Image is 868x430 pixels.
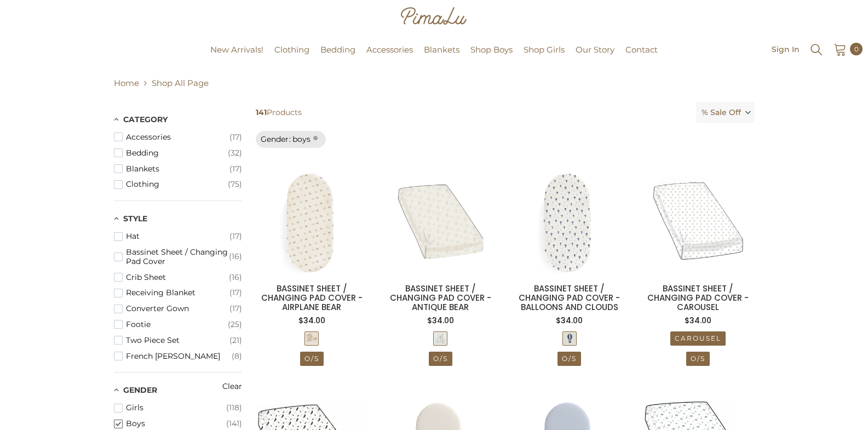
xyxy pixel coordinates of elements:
b: 141 [256,107,267,117]
a: Bedding [315,43,361,71]
span: (75) [228,180,242,189]
a: Clothing [269,43,315,71]
button: Footie [114,317,242,332]
span: O/S [429,352,452,365]
span: Clothing [126,180,228,189]
span: CAROUSEL [670,331,726,346]
span: Accessories [366,44,413,55]
span: (8) [232,352,242,361]
a: New Arrivals! [205,43,269,71]
span: AIRPLANE BEARS [304,331,319,346]
span: (17) [229,164,242,174]
button: Converter Gown [114,301,242,317]
summary: Search [809,42,824,57]
span: Shop Girls [524,44,565,55]
span: O/S [686,352,710,366]
span: (141) [226,419,242,428]
span: Footie [126,320,228,329]
span: O/S [687,352,709,365]
span: Sign In [772,45,800,53]
span: $34.00 [427,315,454,326]
span: Bedding [320,44,355,55]
span: (118) [226,403,242,412]
span: Accessories [126,133,229,142]
img: Pimalu [401,7,467,25]
span: Bassinet Sheet / Changing Pad Cover [126,248,229,266]
button: Clothing [114,176,242,192]
a: Shop Boys [465,43,518,71]
a: Contact [620,43,663,71]
span: O/S [558,352,580,365]
span: (17) [229,133,242,142]
span: Hat [126,232,229,241]
button: Bassinet Sheet / Changing Pad Cover [114,244,242,270]
button: Crib Sheet [114,270,242,285]
span: French [PERSON_NAME] [126,352,232,361]
label: % Sale off [696,102,755,123]
span: Category [123,114,168,124]
a: Our Story [570,43,620,71]
span: Shop Boys [470,44,513,55]
span: 0 [854,43,859,55]
a: Blankets [418,43,465,71]
span: Receiving Blanket [126,288,229,297]
span: Contact [625,44,658,55]
span: Blankets [424,44,459,55]
span: boys [292,134,311,144]
button: Accessories [114,129,242,145]
span: CAROUSEL [671,332,725,345]
span: (25) [228,320,242,329]
a: BASSINET SHEET / CHANGING PAD COVER - CAROUSEL [647,283,749,313]
button: Receiving Blanket [114,285,242,301]
a: BASSINET SHEET / CHANGING PAD COVER - ANTIQUE BEAR [390,283,491,313]
a: Sign In [772,45,800,53]
span: Products [251,102,692,123]
span: Clothing [274,44,309,55]
a: BASSINET SHEET / CHANGING PAD COVER - BALLOONS AND CLOUDS [519,283,620,313]
span: girls [126,403,226,412]
nav: breadcrumbs [114,71,755,94]
span: (16) [229,273,242,282]
span: Converter Gown [126,304,229,313]
span: (32) [228,148,242,158]
button: Blankets [114,161,242,177]
button: girls [114,400,242,416]
span: BALLOONS AND CLOUDS [562,331,577,346]
a: Accessories [361,43,418,71]
span: O/S [301,352,323,365]
span: (17) [229,288,242,297]
span: Gender [123,385,157,395]
a: Shop All Page [152,78,209,88]
a: Clear [222,381,242,399]
span: (17) [229,232,242,241]
span: Bedding [126,148,228,158]
a: Pimalu [5,46,40,54]
span: ANTIQUE BEAR [433,331,447,346]
button: French Terry Set [114,348,242,364]
span: Our Story [576,44,614,55]
span: % Sale off [702,102,741,123]
span: (17) [229,304,242,313]
span: Crib Sheet [126,273,229,282]
a: BASSINET SHEET / CHANGING PAD COVER - AIRPLANE BEAR [261,283,363,313]
button: Two Piece Set [114,332,242,348]
span: Two Piece Set [126,336,229,345]
a: Shop Girls [518,43,570,71]
button: Bedding [114,145,242,161]
span: Style [123,214,147,223]
button: Hat [114,228,242,244]
span: boys [126,419,226,428]
span: $34.00 [556,315,583,326]
span: O/S [300,352,324,366]
span: Gender [261,134,292,145]
span: Blankets [126,164,229,174]
span: O/S [429,352,452,366]
span: $34.00 [298,315,325,326]
span: $34.00 [685,315,711,326]
span: (16) [229,252,242,261]
span: New Arrivals! [210,44,263,55]
span: (21) [229,336,242,345]
a: Home [114,77,139,90]
span: O/S [557,352,581,366]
